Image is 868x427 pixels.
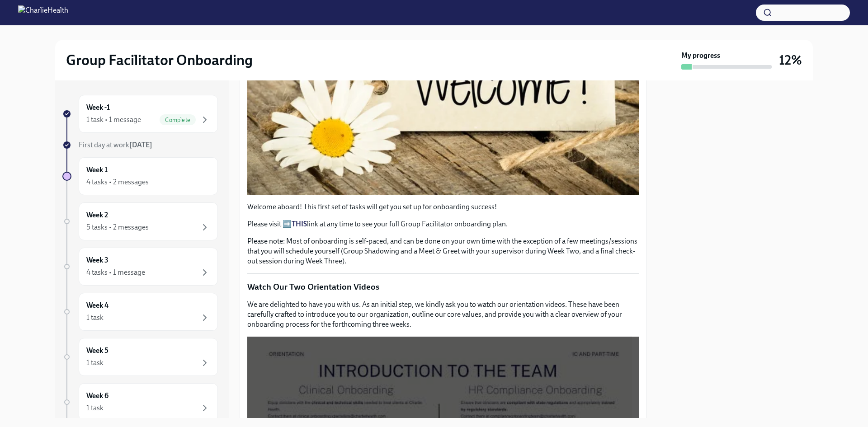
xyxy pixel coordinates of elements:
h3: 12% [779,52,802,68]
a: Week 61 task [62,383,218,421]
div: 5 tasks • 2 messages [86,222,149,232]
a: Week 41 task [62,293,218,331]
h6: Week -1 [86,103,110,113]
div: 4 tasks • 1 message [86,267,145,277]
div: 1 task • 1 message [86,115,141,125]
a: Week -11 task • 1 messageComplete [62,95,218,133]
span: First day at work [79,141,152,149]
a: Week 51 task [62,338,218,376]
strong: My progress [681,51,720,61]
p: Please visit ➡️ link at any time to see your full Group Facilitator onboarding plan. [247,219,639,229]
p: Please note: Most of onboarding is self-paced, and can be done on your own time with the exceptio... [247,236,639,266]
div: 1 task [86,358,104,368]
h6: Week 3 [86,255,108,265]
a: First day at work[DATE] [62,140,218,150]
p: Welcome aboard! This first set of tasks will get you set up for onboarding success! [247,202,639,212]
p: Watch Our Two Orientation Videos [247,281,639,293]
h6: Week 6 [86,391,108,401]
div: 1 task [86,313,104,323]
a: Week 14 tasks • 2 messages [62,157,218,195]
div: 1 task [86,403,104,413]
span: Complete [160,117,196,123]
h2: Group Facilitator Onboarding [66,51,253,69]
a: Week 34 tasks • 1 message [62,248,218,286]
h6: Week 4 [86,300,108,310]
h6: Week 2 [86,210,108,220]
p: We are delighted to have you with us. As an initial step, we kindly ask you to watch our orientat... [247,300,639,329]
img: CharlieHealth [18,5,68,20]
h6: Week 1 [86,165,108,175]
strong: [DATE] [129,141,152,149]
div: 4 tasks • 2 messages [86,177,149,187]
h6: Week 5 [86,346,108,356]
a: THIS [292,220,307,228]
a: Week 25 tasks • 2 messages [62,202,218,240]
